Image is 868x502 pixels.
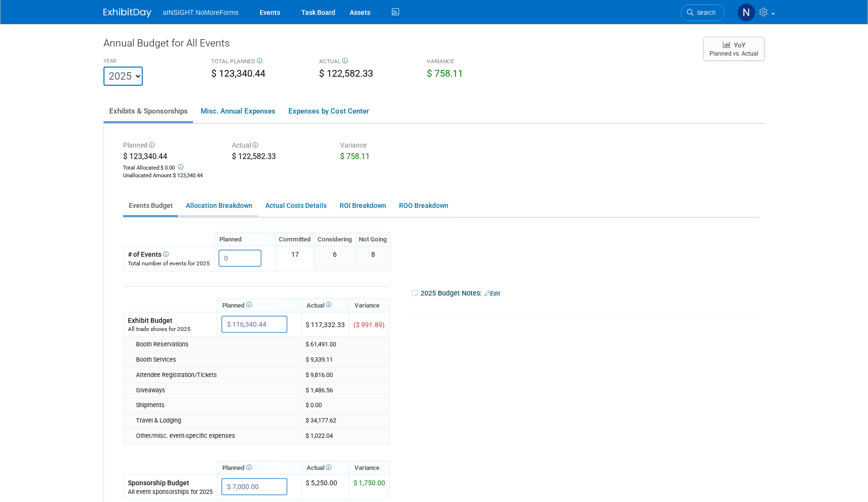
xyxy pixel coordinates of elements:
[340,140,434,151] div: Variance
[103,8,151,18] img: ExhibitDay
[301,312,349,337] td: $ 117,332.33
[411,286,758,301] div: 2025 Budget Notes:
[195,101,281,121] a: Misc. Annual Expenses
[103,101,193,121] a: Exhibits & Sponsorships
[681,4,725,21] a: Search
[301,413,389,428] td: $ 34,177.62
[319,57,412,67] div: ACTUAL
[136,401,297,410] div: Shipments
[334,196,391,215] a: ROI Breakdown
[103,57,197,67] div: YEAR
[301,398,389,413] td: $ 0.00
[136,371,297,379] div: Attendee Registration/Tickets
[173,172,203,179] span: $ 123,340.44
[136,432,297,440] div: Other/misc. event-specific expenses
[180,196,258,215] a: Allocation Breakdown
[123,172,171,179] span: Unallocated Amount
[160,165,175,171] span: $ 0.00
[301,367,389,383] td: $ 9,816.00
[301,461,349,475] th: Actual
[128,325,213,333] div: All trade shows for 2025
[355,246,390,271] td: 8
[354,321,385,329] span: ($ 991.89)
[427,57,520,67] div: VARIANCE
[128,316,213,325] div: Exhibit Budget
[340,152,370,161] span: $ 758.11
[136,340,297,349] div: Booth Reservations
[232,151,326,164] div: $ 122,582.33
[275,246,314,271] td: 17
[123,196,178,215] a: Events Budget
[737,3,755,22] img: Nichole Brown
[163,9,239,16] span: aINSIGHT NoMoreForms
[136,355,297,364] div: Booth Services
[427,68,463,79] span: $ 758.11
[128,250,210,259] div: # of Events
[260,196,332,215] a: Actual Costs Details
[211,68,265,79] span: $ 123,340.44
[128,478,213,488] div: Sponsorship Budget
[319,68,373,79] span: $ 122,582.33
[484,290,500,297] a: Edit
[123,162,217,172] div: Total Allocated:
[393,196,454,215] a: ROO Breakdown
[301,475,349,500] td: $ 5,250.00
[314,232,355,246] th: Considering
[128,488,213,496] div: All event sponsorships for 2025
[355,232,390,246] th: Not Going
[301,298,349,312] th: Actual
[128,260,210,268] div: Total number of events for 2025
[136,416,297,425] div: Travel & Lodging
[349,461,389,475] th: Variance
[301,352,389,367] td: $ 9,339.11
[214,232,275,246] th: Planned
[301,337,389,352] td: $ 61,491.00
[217,461,301,475] th: Planned
[349,298,389,312] th: Variance
[283,101,374,121] a: Expenses by Cost Center
[301,383,389,398] td: $ 1,486.56
[314,246,355,271] td: 6
[694,9,716,16] span: Search
[123,140,217,151] div: Planned
[103,36,694,55] div: Annual Budget for All Events
[734,41,745,49] span: YoY
[703,37,765,61] button: YoY Planned vs. Actual
[123,152,167,161] span: $ 123,340.44
[217,298,301,312] th: Planned
[354,479,385,487] span: $ 1,750.00
[301,428,389,444] td: $ 1,022.04
[123,172,217,180] div: :
[232,140,326,151] div: Actual
[211,57,305,67] div: TOTAL PLANNED
[275,232,314,246] th: Committed
[136,386,297,395] div: Giveaways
